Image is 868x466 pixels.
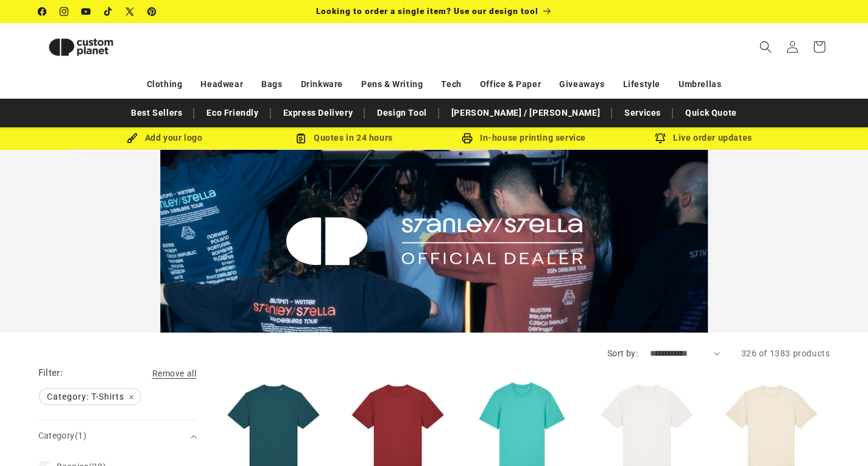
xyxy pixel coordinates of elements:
a: Giveaways [559,74,604,95]
a: Services [618,102,667,124]
a: Headwear [200,74,243,95]
img: Order Updates Icon [295,133,306,144]
div: Add your logo [75,130,255,146]
span: Remove all [152,369,197,378]
img: Custom Planet [38,28,124,66]
img: In-house printing [462,133,473,144]
span: Looking to order a single item? Use our design tool [316,6,538,16]
img: Order updates [655,133,666,144]
a: Office & Paper [480,74,541,95]
label: Sort by: [607,348,638,358]
a: Best Sellers [125,102,188,124]
a: Eco Friendly [200,102,264,124]
span: 326 of 1383 products [741,348,830,358]
div: Live order updates [614,130,794,146]
a: Drinkware [301,74,343,95]
a: Umbrellas [679,74,721,95]
span: Category: T-Shirts [40,389,141,404]
a: Pens & Writing [361,74,423,95]
img: Brush Icon [127,133,138,144]
summary: Category (1 selected) [38,420,197,451]
a: Custom Planet [34,23,164,71]
a: Bags [261,74,282,95]
img: Foreground [252,186,617,296]
a: Design Tool [371,102,433,124]
a: Category: T-Shirts [38,389,142,404]
span: (1) [75,431,86,440]
a: Clothing [147,74,183,95]
a: Quick Quote [679,102,743,124]
a: Express Delivery [277,102,359,124]
a: Tech [441,74,461,95]
a: Remove all [152,366,197,381]
div: In-house printing service [434,130,614,146]
summary: Search [752,34,779,60]
span: Category [38,431,86,440]
a: Lifestyle [623,74,660,95]
a: [PERSON_NAME] / [PERSON_NAME] [445,102,606,124]
div: Quotes in 24 hours [255,130,434,146]
h2: Filter: [38,366,63,380]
